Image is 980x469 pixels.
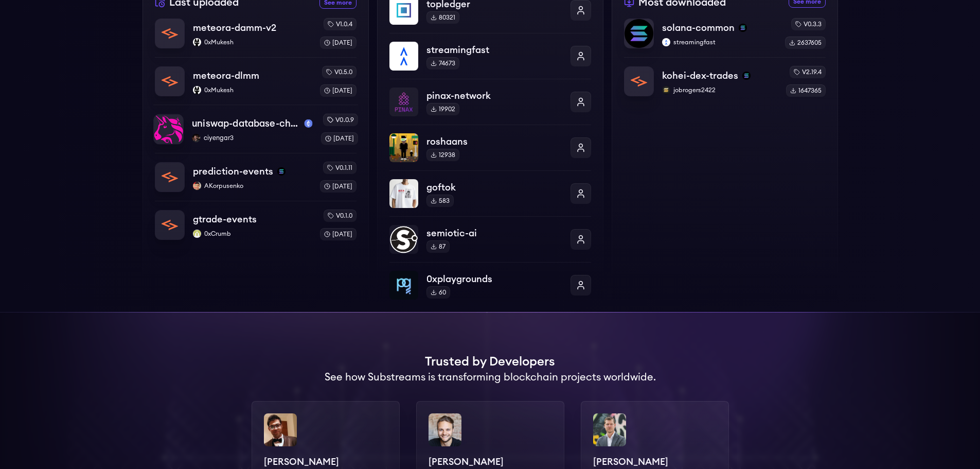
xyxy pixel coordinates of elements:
[426,89,562,103] p: pinax-network
[739,24,747,32] img: solana
[785,37,826,49] div: 2637605
[320,84,357,97] div: [DATE]
[662,21,735,35] p: solana-common
[389,216,591,262] a: semiotic-aisemiotic-ai87
[193,68,259,83] p: meteora-dlmm
[155,67,184,96] img: meteora-dlmm
[320,228,357,240] div: [DATE]
[193,212,257,227] p: gtrade-events
[426,195,454,207] div: 583
[155,163,184,192] img: prediction-events
[426,57,459,70] div: 74673
[155,201,357,240] a: gtrade-eventsgtrade-events0xCrumb0xCrumbv0.1.0[DATE]
[426,43,562,57] p: streamingfast
[426,286,450,299] div: 60
[320,180,357,193] div: [DATE]
[426,134,562,149] p: roshaans
[389,88,418,116] img: pinax-network
[193,230,201,238] img: 0xCrumb
[193,86,312,94] p: 0xMukesh
[193,164,273,179] p: prediction-events
[304,119,312,128] img: mainnet
[389,42,418,71] img: streamingfast
[155,211,184,239] img: gtrade-events
[389,262,591,300] a: 0xplaygrounds0xplaygrounds60
[193,182,201,190] img: AKorpusenko
[322,66,357,78] div: v0.5.0
[325,370,656,385] h2: See how Substreams is transforming blockchain projects worldwide.
[277,167,286,176] img: solana
[790,66,826,78] div: v2.19.4
[389,125,591,170] a: roshaansroshaans12938
[193,38,312,46] p: 0xMukesh
[155,57,357,105] a: meteora-dlmmmeteora-dlmm0xMukesh0xMukeshv0.5.0[DATE]
[192,116,300,131] p: uniswap-database-changes-mainnet
[192,134,312,142] p: ciyengar3
[320,37,357,49] div: [DATE]
[193,38,201,46] img: 0xMukesh
[389,179,418,208] img: goftok
[742,72,751,80] img: solana
[426,149,459,161] div: 12938
[193,230,312,238] p: 0xCrumb
[193,86,201,94] img: 0xMukesh
[426,103,459,115] div: 19902
[662,38,670,46] img: streamingfast
[324,18,357,30] div: v1.0.4
[153,105,358,153] a: uniswap-database-changes-mainnetuniswap-database-changes-mainnetmainnetciyengar3ciyengar3v0.0.9[D...
[425,354,555,370] h1: Trusted by Developers
[426,180,562,195] p: goftok
[389,33,591,79] a: streamingfaststreamingfast74673
[389,271,418,300] img: 0xplaygrounds
[625,19,653,48] img: solana-common
[426,11,459,24] div: 80321
[324,210,357,222] div: v0.1.0
[624,57,826,97] a: kohei-dex-tradeskohei-dex-tradessolanajobrogers2422jobrogers2422v2.19.41647365
[389,79,591,125] a: pinax-networkpinax-network19902
[426,240,450,253] div: 87
[791,18,826,30] div: v0.3.3
[426,226,562,240] p: semiotic-ai
[320,132,358,145] div: [DATE]
[625,67,653,96] img: kohei-dex-trades
[389,225,418,254] img: semiotic-ai
[426,272,562,286] p: 0xplaygrounds
[662,68,738,83] p: kohei-dex-trades
[624,18,826,57] a: solana-commonsolana-commonsolanastreamingfaststreamingfastv0.3.32637605
[389,170,591,216] a: goftokgoftok583
[193,21,276,35] p: meteora-damm-v2
[154,115,183,144] img: uniswap-database-changes-mainnet
[323,114,358,126] div: v0.0.9
[192,134,200,142] img: ciyengar3
[155,153,357,201] a: prediction-eventsprediction-eventssolanaAKorpusenkoAKorpusenkov0.1.11[DATE]
[155,18,357,57] a: meteora-damm-v2meteora-damm-v20xMukesh0xMukeshv1.0.4[DATE]
[389,133,418,162] img: roshaans
[323,162,357,174] div: v0.1.11
[155,19,184,48] img: meteora-damm-v2
[193,182,312,190] p: AKorpusenko
[662,86,670,94] img: jobrogers2422
[662,38,777,46] p: streamingfast
[662,86,778,94] p: jobrogers2422
[786,84,826,97] div: 1647365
